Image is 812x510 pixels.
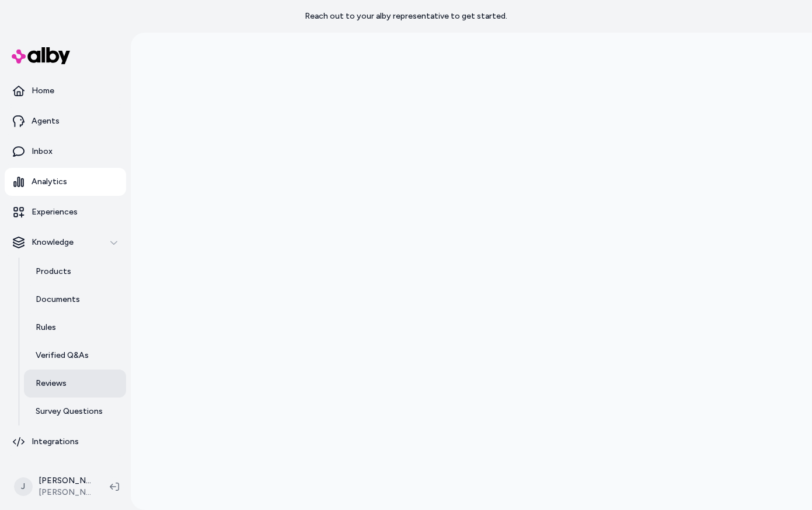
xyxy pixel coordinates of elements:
[14,477,33,496] span: J
[5,77,126,105] a: Home
[24,342,126,370] a: Verified Q&As
[5,198,126,226] a: Experiences
[32,206,78,218] p: Experiences
[32,436,79,448] p: Integrations
[32,176,67,188] p: Analytics
[36,406,103,417] p: Survey Questions
[36,294,80,305] p: Documents
[12,47,70,64] img: alby Logo
[32,237,74,248] p: Knowledge
[5,228,126,256] button: Knowledge
[24,258,126,286] a: Products
[305,10,507,22] p: Reach out to your alby representative to get started.
[39,475,91,487] p: [PERSON_NAME]
[5,168,126,196] a: Analytics
[32,115,60,127] p: Agents
[5,107,126,135] a: Agents
[24,314,126,342] a: Rules
[36,322,56,333] p: Rules
[36,378,67,389] p: Reviews
[24,286,126,314] a: Documents
[5,428,126,456] a: Integrations
[7,468,100,505] button: J[PERSON_NAME][PERSON_NAME] Prod
[5,138,126,166] a: Inbox
[36,266,71,277] p: Products
[32,85,54,97] p: Home
[36,350,89,361] p: Verified Q&As
[32,146,53,157] p: Inbox
[39,487,91,498] span: [PERSON_NAME] Prod
[24,398,126,425] a: Survey Questions
[24,370,126,398] a: Reviews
